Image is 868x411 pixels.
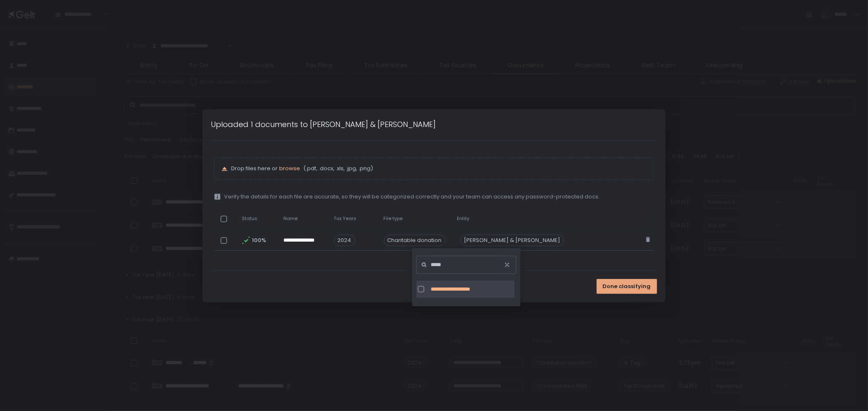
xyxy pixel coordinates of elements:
span: Done classifying [603,283,651,290]
button: Done classifying [597,279,657,294]
span: 2024 [334,235,355,246]
span: Verify the details for each file are accurate, so they will be categorized correctly and your tea... [224,193,600,201]
span: 100% [252,237,265,244]
button: browse [279,165,300,172]
div: [PERSON_NAME] & [PERSON_NAME] [461,235,564,246]
span: Entity [457,215,470,222]
span: File type [384,215,403,222]
span: Status [242,215,257,222]
h1: Uploaded 1 documents to [PERSON_NAME] & [PERSON_NAME] [211,119,436,130]
span: Name [283,215,297,222]
span: Tax Years [334,215,357,222]
span: (.pdf, .docx, .xls, .jpg, .png) [302,165,373,172]
div: Charitable donation [384,235,446,246]
p: Drop files here or [231,165,646,172]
